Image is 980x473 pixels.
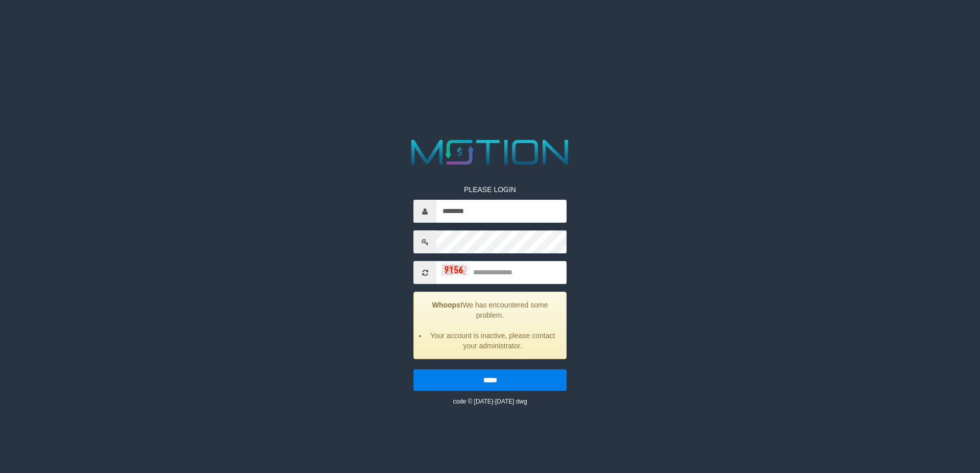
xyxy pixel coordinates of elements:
[413,292,567,359] div: We has encountered some problem.
[442,265,467,275] img: captcha
[432,301,463,309] strong: Whoops!
[427,330,558,351] li: Your account is inactive, please contact your administrator.
[404,135,576,169] img: MOTION_logo.png
[453,398,527,405] small: code © [DATE]-[DATE] dwg
[413,184,567,195] p: PLEASE LOGIN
